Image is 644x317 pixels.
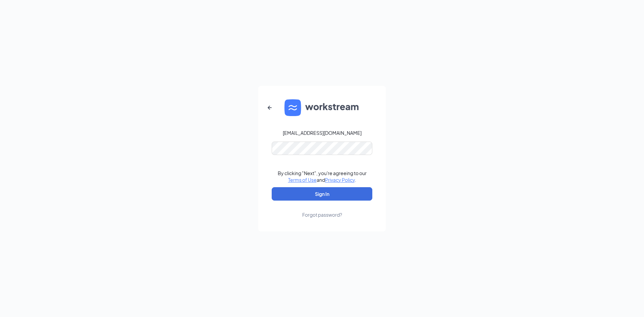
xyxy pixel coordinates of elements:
[272,187,372,201] button: Sign In
[262,100,278,116] button: ArrowLeftNew
[325,177,355,183] a: Privacy Policy
[278,170,367,183] div: By clicking "Next", you're agreeing to our and .
[266,104,274,112] svg: ArrowLeftNew
[284,99,360,116] img: WS logo and Workstream text
[288,177,317,183] a: Terms of Use
[302,211,342,218] div: Forgot password?
[302,201,342,218] a: Forgot password?
[283,129,362,136] div: [EMAIL_ADDRESS][DOMAIN_NAME]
